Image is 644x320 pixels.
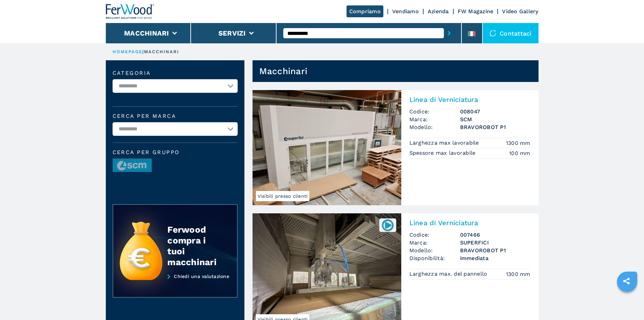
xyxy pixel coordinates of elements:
img: image [113,159,151,172]
label: Categoria [113,70,238,76]
h1: Macchinari [259,66,308,77]
a: sharethis [618,273,635,290]
span: Modello: [409,247,460,254]
p: Larghezza max lavorabile [409,139,481,147]
img: Ferwood [106,4,154,19]
div: Ferwood compra i tuoi macchinari [167,224,223,268]
span: | [142,49,144,54]
a: Vendiamo [392,8,419,15]
img: Contattaci [490,30,496,37]
a: Linea di Verniciatura SCM BRAVOROBOT P1Visibili presso clientiLinea di VerniciaturaCodice:008047M... [253,90,539,205]
span: Disponibilità: [409,254,460,262]
button: submit-button [444,25,454,41]
a: Chiedi una valutazione [113,274,238,298]
a: HOMEPAGE [113,49,143,54]
h3: 008047 [460,108,530,115]
h3: BRAVOROBOT P1 [460,123,530,131]
a: Compriamo [347,5,383,17]
span: Cerca per Gruppo [113,150,238,155]
em: 100 mm [509,149,530,157]
a: FW Magazine [458,8,494,15]
button: Servizi [218,29,246,37]
div: Contattaci [483,23,539,43]
a: Video Gallery [502,8,538,15]
p: macchinari [144,49,180,55]
img: Linea di Verniciatura SCM BRAVOROBOT P1 [253,90,401,205]
span: Modello: [409,123,460,131]
h2: Linea di Verniciatura [409,95,530,104]
h2: Linea di Verniciatura [409,219,530,227]
h3: BRAVOROBOT P1 [460,247,530,254]
label: Cerca per marca [113,113,238,119]
em: 1300 mm [506,270,530,278]
span: Marca: [409,239,460,247]
em: 1300 mm [506,139,530,147]
h3: SUPERFICI [460,239,530,247]
a: Azienda [428,8,449,15]
iframe: Chat [615,290,639,315]
span: Marca: [409,115,460,123]
span: Visibili presso clienti [256,191,310,201]
span: Codice: [409,231,460,239]
h3: 007466 [460,231,530,239]
h3: SCM [460,115,530,123]
button: Macchinari [124,29,169,37]
span: immediata [460,254,530,262]
img: 007466 [381,218,394,232]
p: Spessore max lavorabile [409,149,477,157]
span: Codice: [409,108,460,115]
p: Larghezza max. del pannello [409,270,489,278]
